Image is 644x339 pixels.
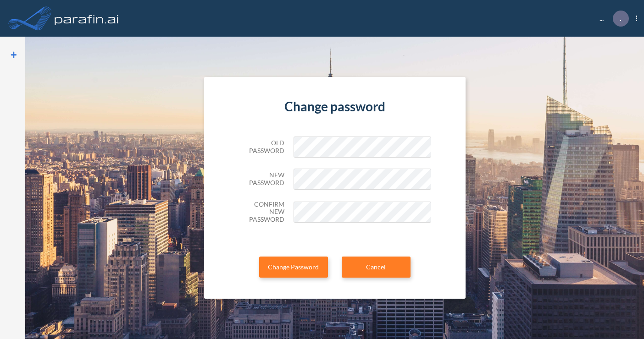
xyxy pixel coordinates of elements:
img: logo [53,9,121,27]
h5: Confirm New Password [239,201,284,224]
div: ... [586,11,637,27]
h5: New Password [239,171,284,187]
button: Change Password [259,257,328,278]
a: Cancel [342,257,411,278]
h5: Old Password [239,139,284,155]
h4: Change password [239,99,431,115]
p: . [620,14,622,22]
